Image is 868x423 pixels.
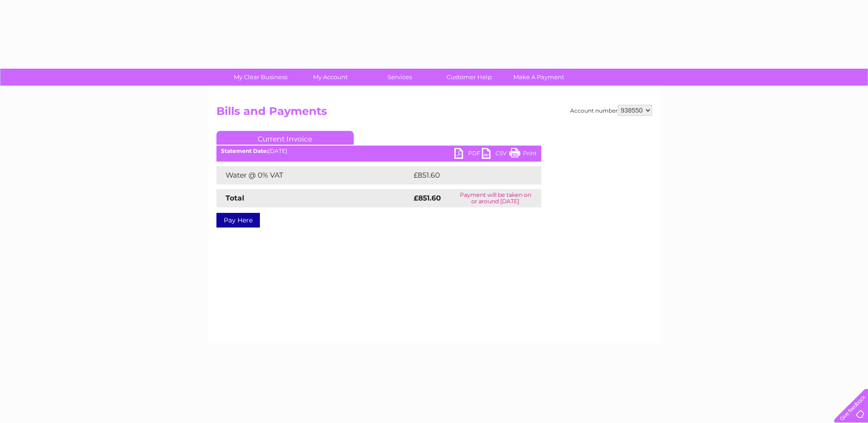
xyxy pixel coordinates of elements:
[216,105,652,122] h2: Bills and Payments
[362,69,437,86] a: Services
[226,194,244,202] strong: Total
[431,69,507,86] a: Customer Help
[414,194,441,202] strong: £851.60
[216,131,354,145] a: Current Invoice
[501,69,577,86] a: Make A Payment
[216,213,260,228] a: Pay Here
[221,147,268,154] b: Statement Date:
[223,69,298,86] a: My Clear Business
[216,166,411,184] td: Water @ 0% VAT
[454,148,482,161] a: PDF
[482,148,509,161] a: CSV
[216,148,541,154] div: [DATE]
[411,166,524,184] td: £851.60
[509,148,537,161] a: Print
[292,69,368,86] a: My Account
[450,189,541,207] td: Payment will be taken on or around [DATE]
[570,105,652,116] div: Account number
